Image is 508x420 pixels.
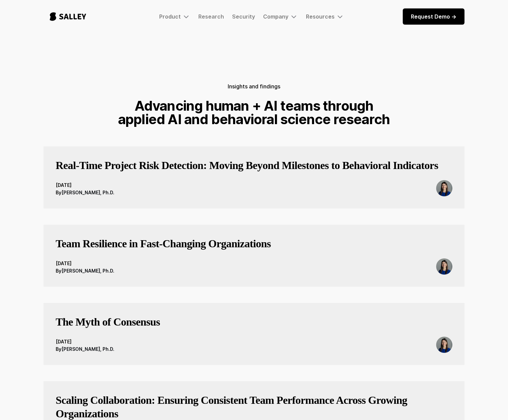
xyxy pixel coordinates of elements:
div: Resources [306,12,344,21]
div: By [56,189,61,196]
a: Research [198,13,224,20]
div: Company [263,12,298,21]
h3: The Myth of Consensus [56,315,160,329]
h3: Real-Time Project Risk Detection: Moving Beyond Milestones to Behavioral Indicators [56,159,438,172]
div: Product [159,12,190,21]
a: Request Demo -> [403,8,464,25]
h1: Advancing human + AI teams through applied AI and behavioral science research [115,99,393,126]
a: Security [232,13,255,20]
div: [DATE] [56,338,114,345]
div: [PERSON_NAME], Ph.D. [61,267,114,275]
div: Company [263,13,288,20]
div: [DATE] [56,181,114,189]
div: Resources [306,13,335,20]
h3: Team Resilience in Fast‑Changing Organizations [56,237,271,250]
a: Team Resilience in Fast‑Changing Organizations [56,237,271,258]
div: [PERSON_NAME], Ph.D. [61,345,114,353]
a: The Myth of Consensus [56,315,160,337]
div: [PERSON_NAME], Ph.D. [61,189,114,196]
a: Real-Time Project Risk Detection: Moving Beyond Milestones to Behavioral Indicators [56,159,438,180]
a: home [44,5,92,28]
div: By [56,345,61,353]
div: [DATE] [56,260,114,267]
div: Product [159,13,181,20]
h5: Insights and findings [228,82,280,91]
div: By [56,267,61,275]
